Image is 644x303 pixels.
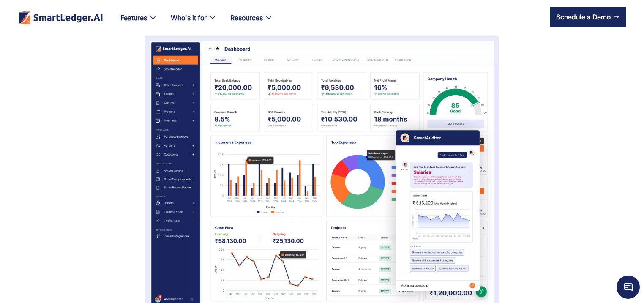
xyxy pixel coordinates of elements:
[556,12,611,22] div: Schedule a Demo
[120,12,147,24] div: Features
[224,12,280,34] div: Resources
[617,276,640,299] span: Chat Widget
[171,12,207,24] div: Who's it for
[550,7,626,27] a: Schedule a Demo
[18,10,104,24] a: home
[230,12,263,24] div: Resources
[614,14,619,19] img: arrow right icon
[164,12,224,34] div: Who's it for
[18,10,104,24] img: footer logo
[114,12,164,34] div: Features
